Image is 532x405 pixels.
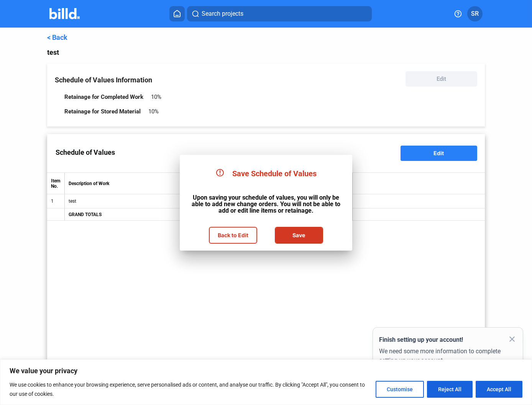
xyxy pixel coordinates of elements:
[55,76,152,84] span: Schedule of Values Information
[47,47,484,58] div: test
[507,334,517,344] mat-icon: close
[232,166,317,181] div: Save Schedule of Values
[10,380,370,398] p: We use cookies to enhance your browsing experience, serve personalised ads or content, and analys...
[49,8,80,19] img: Billd Company Logo
[471,9,479,18] span: SR
[64,108,141,115] div: Retainage for Stored Material
[191,194,341,214] div: Upon saving your schedule of values, you will only be able to add new change orders. You will not...
[276,228,322,243] button: Save
[202,9,243,18] span: Search projects
[64,93,143,100] div: Retainage for Completed Work
[379,335,517,344] div: Finish setting up your account!
[10,366,522,375] p: We value your privacy
[151,93,161,100] div: 10%
[427,381,473,398] button: Reject All
[47,141,123,164] label: Schedule of Values
[47,33,67,41] a: < Back
[210,228,256,243] button: Back to Edit
[148,108,159,115] div: 10%
[476,381,522,398] button: Accept All
[47,173,64,194] th: Item No.
[65,208,210,221] td: GRAND TOTALS
[376,381,424,398] button: Customise
[433,150,444,156] span: Edit
[437,75,446,83] span: Edit
[65,173,210,194] th: Description of Work
[379,344,517,371] div: We need some more information to complete setting up your account.
[51,198,60,204] div: 1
